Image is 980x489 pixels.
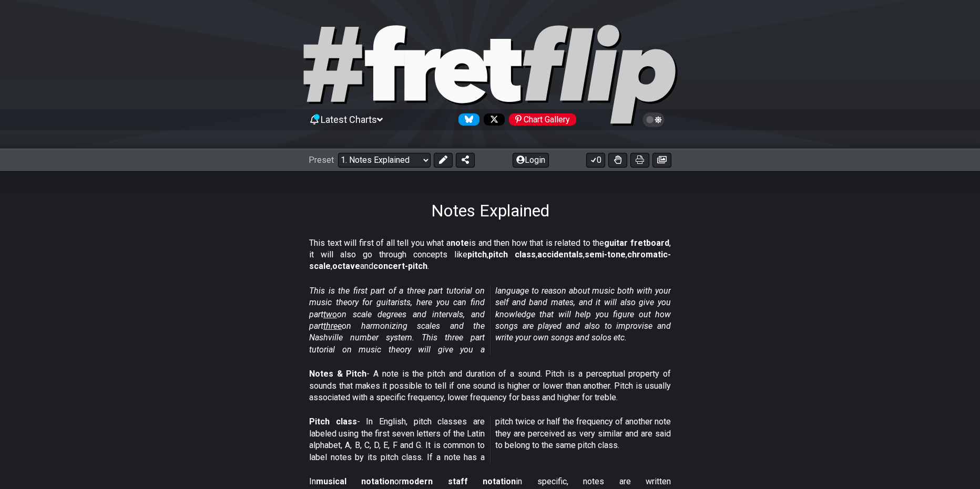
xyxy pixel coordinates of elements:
span: two [323,309,337,319]
span: Toggle light / dark theme [648,115,660,124]
p: - In English, pitch classes are labeled using the first seven letters of the Latin alphabet, A, B... [309,416,671,463]
strong: guitar fretboard [604,238,669,248]
a: Follow #fretflip at Bluesky [454,113,479,126]
a: #fretflip at Pinterest [505,113,576,126]
a: Follow #fretflip at X [479,113,505,126]
select: Preset [338,153,431,168]
strong: Notes & Pitch [309,369,366,379]
div: Chart Gallery [509,113,576,126]
span: three [323,321,342,331]
span: Preset [309,155,334,165]
h1: Notes Explained [431,201,549,221]
strong: accidentals [537,249,583,259]
button: Login [513,153,549,168]
button: 0 [586,153,605,168]
strong: concert-pitch [373,261,427,271]
button: Create image [652,153,671,168]
strong: semi-tone [585,249,626,259]
strong: note [451,238,469,248]
strong: Pitch class [309,417,357,426]
strong: musical notation [316,476,394,486]
em: This is the first part of a three part tutorial on music theory for guitarists, here you can find... [309,286,671,355]
p: This text will first of all tell you what a is and then how that is related to the , it will also... [309,237,671,273]
button: Toggle Dexterity for all fretkits [608,153,627,168]
button: Share Preset [456,153,475,168]
p: - A note is the pitch and duration of a sound. Pitch is a perceptual property of sounds that make... [309,368,671,403]
strong: octave [332,261,360,271]
strong: pitch [467,249,487,259]
span: Latest Charts [321,114,377,125]
button: Print [630,153,649,168]
button: Edit Preset [434,153,453,168]
strong: pitch class [488,249,536,259]
strong: modern staff notation [402,476,516,486]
